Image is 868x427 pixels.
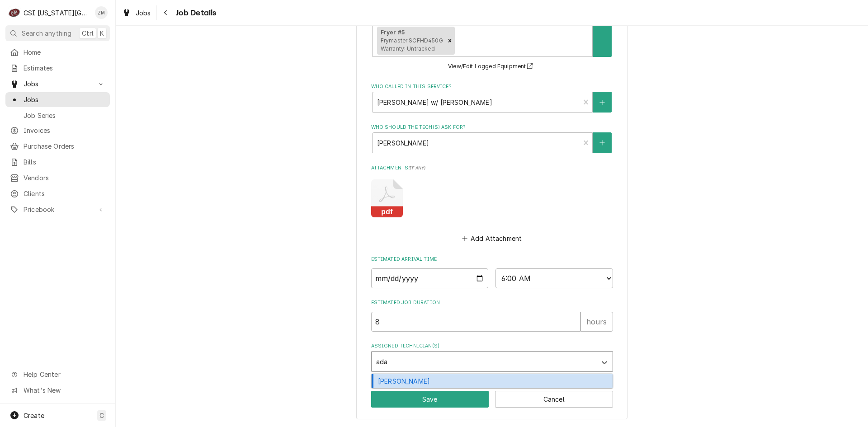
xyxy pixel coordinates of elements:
button: View/Edit Logged Equipment [447,61,537,72]
button: Save [371,391,489,408]
a: Purchase Orders [5,139,110,154]
span: Search anything [22,28,71,38]
div: CSI [US_STATE][GEOGRAPHIC_DATA] [24,8,90,18]
button: Create New Contact [593,92,612,113]
span: Ctrl [82,28,94,38]
a: Estimates [5,61,110,75]
div: Attachments [371,164,613,245]
strong: Fryer #5 [381,29,405,36]
span: Frymaster SCFHD450G Warranty: Untracked [381,37,443,52]
span: ( if any ) [408,165,425,170]
span: Home [24,47,105,57]
div: C [8,6,21,19]
div: Estimated Job Duration [371,299,613,331]
a: Invoices [5,123,110,138]
select: Time Select [495,268,613,288]
button: Cancel [495,391,613,408]
a: Go to Jobs [5,76,110,91]
div: Button Group Row [371,391,613,408]
span: Purchase Orders [24,141,105,151]
span: K [100,28,104,38]
div: Zach Masters's Avatar [95,6,108,19]
span: Job Series [24,111,105,120]
a: Vendors [5,170,110,185]
label: Assigned Technician(s) [371,343,613,350]
svg: Create New Contact [599,140,605,146]
a: Go to Pricebook [5,202,110,217]
span: Estimates [24,63,105,73]
div: [PERSON_NAME] [372,374,613,388]
span: Bills [24,157,105,167]
span: Job Details [173,7,217,19]
span: Pricebook [24,205,92,214]
a: Home [5,45,110,60]
div: CSI Kansas City's Avatar [8,6,21,19]
button: Create New Contact [593,132,612,153]
div: Assigned Technician(s) [371,343,613,372]
input: Date [371,268,489,288]
div: Button Group [371,391,613,408]
span: Jobs [136,8,151,18]
button: pdf [371,179,403,217]
a: Go to What's New [5,383,110,398]
label: Estimated Job Duration [371,299,613,306]
a: Jobs [5,92,110,107]
label: Who called in this service? [371,83,613,90]
button: Search anythingCtrlK [5,25,110,41]
div: Who called in this service? [371,83,613,113]
span: Jobs [24,95,105,104]
span: Help Center [24,370,104,379]
span: Create [24,412,44,419]
svg: Create New Contact [599,99,605,106]
div: hours [580,312,613,332]
span: C [99,411,104,420]
span: Clients [24,189,105,198]
a: Bills [5,155,110,169]
label: Estimated Arrival Time [371,256,613,263]
a: Go to Help Center [5,367,110,382]
div: Who should the tech(s) ask for? [371,124,613,153]
span: Vendors [24,173,105,183]
label: Attachments [371,164,613,172]
a: Jobs [118,5,155,20]
div: Remove [object Object] [445,27,455,55]
span: What's New [24,385,104,395]
span: Jobs [24,79,92,89]
a: Job Series [5,108,110,123]
a: Clients [5,186,110,201]
button: Add Attachment [460,232,524,245]
label: Who should the tech(s) ask for? [371,124,613,131]
button: Navigate back [159,5,173,20]
div: ZM [95,6,108,19]
div: Estimated Arrival Time [371,256,613,288]
span: Invoices [24,126,105,135]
